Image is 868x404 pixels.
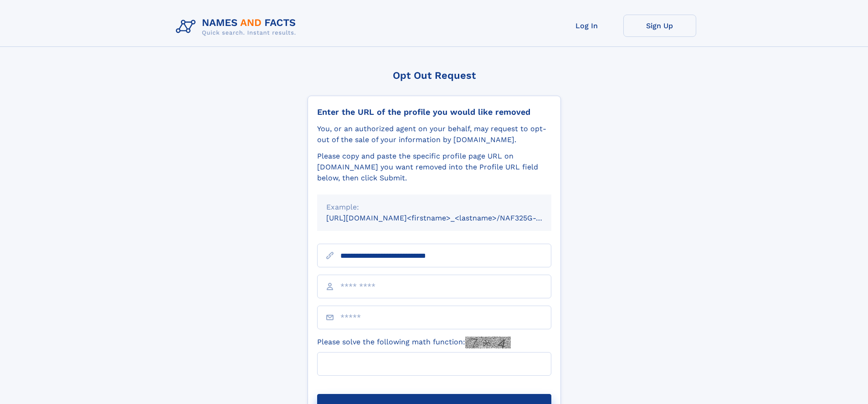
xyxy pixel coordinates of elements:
a: Log In [550,15,623,37]
img: Logo Names and Facts [172,15,303,39]
div: Example: [326,202,542,213]
div: You, or an authorized agent on your behalf, may request to opt-out of the sale of your informatio... [317,123,551,145]
small: [URL][DOMAIN_NAME]<firstname>_<lastname>/NAF325G-xxxxxxxx [326,214,569,222]
div: Enter the URL of the profile you would like removed [317,107,551,117]
a: Sign Up [623,15,696,37]
div: Please copy and paste the specific profile page URL on [DOMAIN_NAME] you want removed into the Pr... [317,151,551,184]
div: Opt Out Request [308,70,561,81]
label: Please solve the following math function: [317,337,511,348]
